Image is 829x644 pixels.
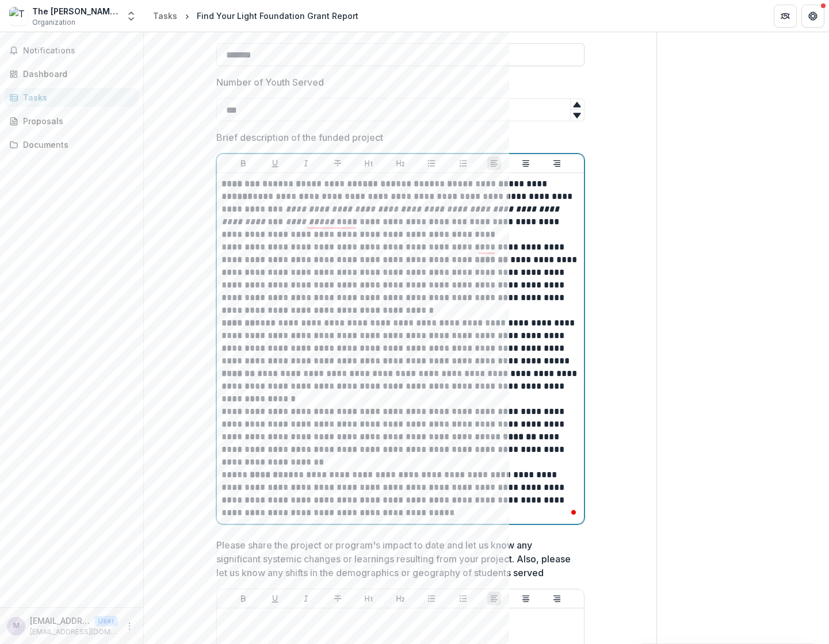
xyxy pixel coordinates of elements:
button: Ordered List [456,592,470,605]
button: More [123,619,136,633]
button: Underline [268,592,282,605]
div: The [PERSON_NAME] Foundation [32,5,119,17]
nav: breadcrumb [148,7,363,24]
div: Proposals [23,115,129,127]
button: Strike [331,592,345,605]
button: Align Center [519,156,533,170]
button: Underline [268,156,282,170]
button: Notifications [5,41,139,60]
button: Heading 1 [362,156,376,170]
button: Heading 1 [362,592,376,605]
button: Italicize [299,592,313,605]
button: Heading 2 [394,592,407,605]
div: Documents [23,139,129,151]
button: Bold [236,592,250,605]
button: Heading 2 [394,156,407,170]
img: The Misty Copeland Foundation [9,7,28,25]
div: Dashboard [23,68,129,80]
a: Dashboard [5,64,139,83]
button: Align Center [519,592,533,605]
span: Notifications [23,46,134,56]
p: Please share the project or program's impact to date and let us know any significant systemic cha... [216,538,578,580]
div: Tasks [153,10,177,22]
button: Get Help [801,5,824,28]
button: Bullet List [425,592,438,605]
div: To enrich screen reader interactions, please activate Accessibility in Grammarly extension settings [221,178,579,519]
button: Bold [236,156,250,170]
p: User [94,616,118,626]
button: Align Left [487,156,501,170]
p: Number of Youth Served [216,75,324,89]
button: Align Left [487,592,501,605]
p: Brief description of the funded project [216,131,383,144]
p: [EMAIL_ADDRESS][DOMAIN_NAME] [30,627,118,637]
button: Italicize [299,156,313,170]
button: Align Right [550,592,564,605]
span: Organization [32,17,75,28]
button: Bullet List [425,156,438,170]
div: msternbach@mistycopelandfoundation.org [13,622,20,630]
a: Proposals [5,112,139,131]
a: Tasks [5,88,139,107]
button: Open entity switcher [123,5,139,28]
button: Align Right [550,156,564,170]
button: Ordered List [456,156,470,170]
button: Partners [774,5,797,28]
p: [EMAIL_ADDRESS][DOMAIN_NAME] [30,615,90,627]
div: Tasks [23,91,129,103]
div: Find Your Light Foundation Grant Report [197,10,358,22]
a: Documents [5,135,139,154]
a: Tasks [148,7,182,24]
button: Strike [331,156,345,170]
